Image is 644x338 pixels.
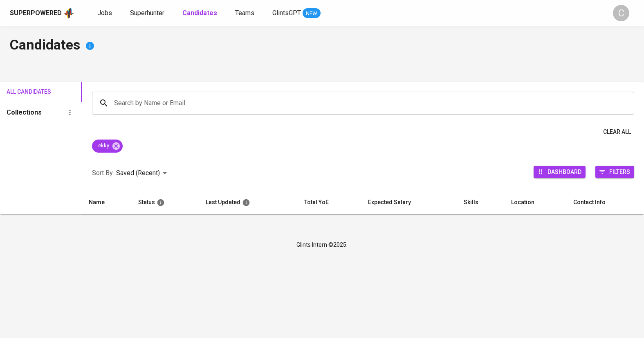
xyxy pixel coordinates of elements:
span: All Candidates [7,87,39,97]
th: Location [505,191,567,214]
b: Candidates [182,9,217,17]
button: Filters [595,166,634,178]
a: Jobs [97,8,114,18]
span: Teams [235,9,254,17]
img: app logo [63,7,74,19]
button: Clear All [600,124,634,140]
th: Last Updated [199,191,297,214]
p: Saved (Recent) [116,168,160,178]
a: Teams [235,8,256,18]
span: Superhunter [130,9,164,17]
th: Total YoE [298,191,362,214]
span: Jobs [97,9,112,17]
th: Expected Salary [361,191,457,214]
span: Clear All [603,127,631,137]
h6: Collections [7,107,42,118]
div: ekky [92,140,123,153]
a: Candidates [182,8,219,18]
th: Contact Info [567,191,644,214]
a: Superpoweredapp logo [10,7,74,19]
th: Name [82,191,132,214]
div: Superpowered [10,9,62,18]
p: Sort By [92,168,113,178]
th: Status [132,191,199,214]
div: C [613,5,629,21]
div: Saved (Recent) [116,166,170,181]
span: NEW [303,9,321,18]
span: Dashboard [548,166,581,177]
button: Dashboard [534,166,586,178]
a: Superhunter [130,8,166,18]
th: Skills [457,191,505,214]
span: Filters [609,166,630,177]
a: GlintsGPT NEW [272,8,321,18]
span: ekky [92,142,114,150]
h4: Candidates [10,36,634,56]
span: GlintsGPT [272,9,301,17]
